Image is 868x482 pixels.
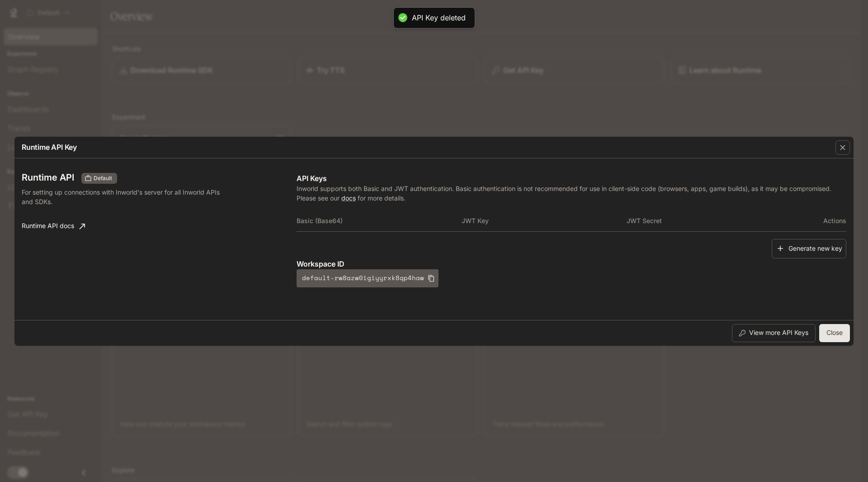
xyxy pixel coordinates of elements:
a: docs [341,194,356,202]
button: Generate new key [772,239,846,258]
button: Close [819,324,850,342]
button: default-rw8azw0igiyyrxk8qp4haw [297,269,439,287]
p: For setting up connections with Inworld's server for all Inworld APIs and SDKs. [22,187,222,206]
th: Actions [791,210,846,232]
div: API Key deleted [412,13,466,23]
a: Runtime API docs [18,217,89,235]
p: Runtime API Key [22,142,77,153]
th: JWT Secret [627,210,792,232]
p: API Keys [297,173,846,184]
th: JWT Key [462,210,627,232]
div: These keys will apply to your current workspace only [81,173,117,184]
p: Workspace ID [297,258,846,269]
button: View more API Keys [732,324,816,342]
span: Default [90,174,116,182]
h3: Runtime API [22,173,74,182]
p: Inworld supports both Basic and JWT authentication. Basic authentication is not recommended for u... [297,184,846,203]
th: Basic (Base64) [297,210,462,232]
